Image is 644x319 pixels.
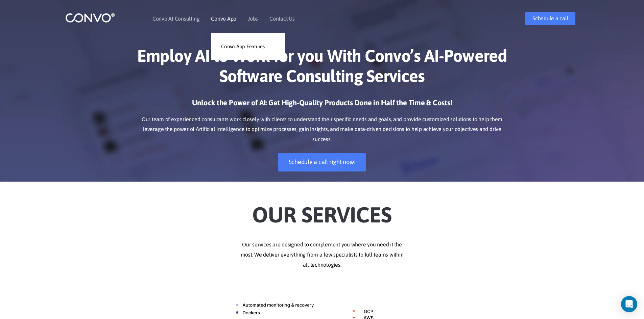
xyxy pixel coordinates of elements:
[269,16,295,21] a: Contact Us
[135,240,510,270] p: Our services are designed to complement you where you need it the most. We deliver everything fro...
[621,296,637,312] div: Open Intercom Messenger
[211,16,236,21] a: Convo App
[135,192,510,230] h2: Our Services
[135,114,510,145] p: Our team of experienced consultants work closely with clients to understand their specific needs ...
[65,12,115,23] img: logo_1.png
[248,16,258,21] a: Jobs
[525,12,575,25] a: Schedule a call
[135,98,510,113] h3: Unlock the Power of AI: Get High-Quality Products Done in Half the Time & Costs!
[211,40,285,53] a: Convo App Features
[278,153,366,171] a: Schedule a call right now!
[135,46,510,91] h1: Employ AI to Work for you With Convo’s AI-Powered Software Consulting Services
[152,16,199,21] a: Convo AI Consulting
